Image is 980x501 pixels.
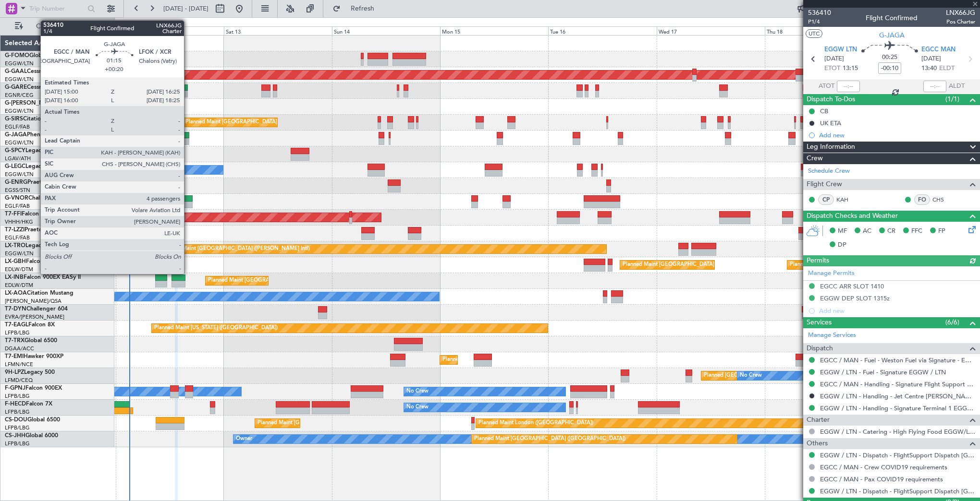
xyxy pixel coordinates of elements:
span: Pos Charter [946,18,975,26]
a: F-HECDFalcon 7X [5,401,52,407]
span: Leg Information [807,142,855,153]
span: T7-TRX [5,338,24,344]
a: T7-EAGLFalcon 8X [5,322,55,328]
span: P1/4 [808,18,831,26]
button: UTC [806,29,822,38]
div: Add new [819,131,975,139]
div: UK ETA [820,119,841,127]
a: T7-TRXGlobal 6500 [5,338,57,344]
div: FO [914,194,930,205]
span: LX-TRO [5,243,25,249]
a: EGCC / MAN - Crew COVID19 requirements [820,463,947,471]
div: Owner [236,432,252,446]
span: G-SPCY [5,148,25,154]
a: EGGW/LTN [5,76,34,83]
span: G-GARE [5,84,27,90]
span: G-JAGA [5,132,27,138]
a: EGLF/FAB [5,123,30,131]
a: EGGW / LTN - Fuel - Signature EGGW / LTN [820,368,946,376]
span: AC [863,227,871,236]
a: Schedule Crew [808,167,850,176]
a: EGNR/CEG [5,92,34,99]
div: Planned Maint [GEOGRAPHIC_DATA] ([GEOGRAPHIC_DATA]) [208,274,359,288]
div: CB [820,107,828,115]
span: MF [838,227,847,236]
a: G-JAGAPhenom 300 [5,132,61,138]
span: ETOT [824,64,840,73]
span: G-ENRG [5,179,27,185]
span: Others [807,438,828,449]
a: EGGW/LTN [5,139,34,146]
span: T7-DYN [5,306,26,312]
div: Wed 17 [657,26,765,35]
button: Only With Activity [11,19,104,34]
span: LX-GBH [5,259,26,264]
a: LFPB/LBG [5,329,30,336]
span: FFC [911,227,922,236]
a: G-GARECessna Citation XLS+ [5,84,84,90]
div: Planned Maint [GEOGRAPHIC_DATA] ([GEOGRAPHIC_DATA]) [257,416,409,430]
a: T7-LZZIPraetor 600 [5,227,57,233]
a: 9H-LPZLegacy 500 [5,370,55,375]
span: G-JAGA [879,30,905,40]
span: FP [938,227,945,236]
a: EGGW / LTN - Catering - High Flying Food EGGW/LTN [820,428,975,436]
span: Flight Crew [807,179,842,190]
a: G-SPCYLegacy 650 [5,148,56,154]
span: (1/1) [945,94,959,104]
span: EGCC MAN [921,45,955,55]
a: G-LEGCLegacy 600 [5,164,56,169]
span: Refresh [343,5,383,12]
a: LFMN/NCE [5,361,33,368]
span: 9H-LPZ [5,370,24,375]
span: DP [838,240,846,250]
span: T7-LZZI [5,227,24,233]
span: [DATE] [824,54,844,64]
div: Unplanned Maint [GEOGRAPHIC_DATA] ([PERSON_NAME] Intl) [154,242,310,256]
a: T7-EMIHawker 900XP [5,354,63,359]
div: Planned Maint London ([GEOGRAPHIC_DATA]) [478,416,593,430]
div: Planned Maint [GEOGRAPHIC_DATA] ([GEOGRAPHIC_DATA]) [64,131,216,145]
a: EDLW/DTM [5,282,33,289]
span: T7-EAGL [5,322,28,328]
a: EDLW/DTM [5,266,33,273]
a: LX-GBHFalcon 7X [5,259,52,264]
span: 13:40 [921,64,937,73]
a: LFPB/LBG [5,424,30,431]
a: EGCC / MAN - Fuel - Weston Fuel via Signature - EGCC / MAN [820,356,975,364]
a: T7-FFIFalcon 7X [5,211,48,217]
a: [PERSON_NAME]/QSA [5,298,61,305]
a: EGGW / LTN - Dispatch - FlightSupport Dispatch [GEOGRAPHIC_DATA] [820,487,975,495]
button: Refresh [328,1,386,16]
a: Manage Services [808,331,856,340]
a: LGAV/ATH [5,155,31,162]
span: G-LEGC [5,164,25,169]
span: (6/6) [945,317,959,327]
div: Planned Maint [GEOGRAPHIC_DATA] ([GEOGRAPHIC_DATA]) [474,432,625,446]
div: Planned Maint [GEOGRAPHIC_DATA] ([GEOGRAPHIC_DATA]) [623,258,774,272]
div: Sun 14 [332,26,440,35]
div: Planned Maint Nurnberg [790,258,850,272]
a: G-[PERSON_NAME]Cessna Citation XLS [5,100,111,106]
a: EGGW/LTN [5,107,34,115]
a: EGGW / LTN - Handling - Jet Centre [PERSON_NAME] Aviation EGNV / MME [820,392,975,400]
span: LX-AOA [5,290,27,296]
div: Tue 16 [548,26,656,35]
span: G-FOMO [5,53,29,59]
span: 00:25 [882,53,897,62]
a: EGCC / MAN - Handling - Signature Flight Support EGCC / MAN [820,380,975,388]
a: LFPB/LBG [5,408,30,416]
a: G-VNORChallenger 650 [5,195,70,201]
span: Dispatch To-Dos [807,94,855,105]
span: CS-DOU [5,417,27,423]
a: KAH [836,195,858,204]
a: T7-DYNChallenger 604 [5,306,68,312]
div: Mon 15 [440,26,548,35]
a: LX-TROLegacy 650 [5,243,56,249]
span: F-GPNJ [5,385,25,391]
div: Planned Maint [GEOGRAPHIC_DATA] ([GEOGRAPHIC_DATA]) [185,115,337,130]
span: G-SIRS [5,116,23,122]
span: Dispatch Checks and Weather [807,211,898,222]
a: LFPB/LBG [5,393,30,400]
div: [DATE] [116,19,133,27]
